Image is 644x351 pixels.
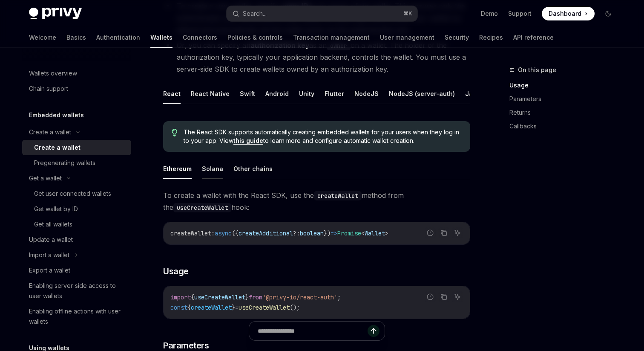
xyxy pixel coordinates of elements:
[337,293,341,301] span: ;
[170,304,187,311] span: const
[170,293,191,301] span: import
[314,191,362,200] code: createWallet
[215,229,232,237] span: async
[22,155,131,171] a: Pregenerating wallets
[163,39,470,75] li: Or, you can specify an as an on a wallet. The holder of the authorization key, typically your app...
[170,229,211,237] span: createWallet
[509,78,622,92] a: Usage
[202,159,223,179] button: Solana
[354,84,379,104] button: NodeJS
[479,27,503,48] a: Recipes
[22,186,131,201] a: Get user connected wallets
[452,227,463,238] button: Ask AI
[481,9,498,18] a: Demo
[293,27,370,48] a: Transaction management
[22,263,131,278] a: Export a wallet
[438,291,449,302] button: Copy the contents from the code block
[34,219,72,229] div: Get all wallets
[262,293,337,301] span: '@privy-io/react-auth'
[29,306,126,327] div: Enabling offline actions with user wallets
[29,68,77,78] div: Wallets overview
[325,84,344,104] button: Flutter
[245,293,249,301] span: }
[235,304,239,311] span: =
[601,7,615,20] button: Toggle dark mode
[227,6,417,21] button: Search...⌘K
[29,281,126,301] div: Enabling server-side access to user wallets
[163,84,181,104] button: React
[187,304,191,311] span: {
[518,65,556,75] span: On this page
[34,204,78,214] div: Get wallet by ID
[194,293,245,301] span: useCreateWallet
[380,27,434,48] a: User management
[508,9,532,18] a: Support
[337,229,361,237] span: Promise
[22,304,131,329] a: Enabling offline actions with user wallets
[542,7,595,20] a: Dashboard
[22,278,131,304] a: Enabling server-side access to user wallets
[239,229,293,237] span: createAdditional
[34,158,95,168] div: Pregenerating wallets
[29,250,69,260] div: Import a wallet
[211,229,215,237] span: :
[163,265,189,277] span: Usage
[22,66,131,81] a: Wallets overview
[191,84,230,104] button: React Native
[513,27,554,48] a: API reference
[29,110,84,120] h5: Embedded wallets
[22,232,131,247] a: Update a wallet
[425,227,436,238] button: Report incorrect code
[509,92,622,106] a: Parameters
[227,27,283,48] a: Policies & controls
[331,229,337,237] span: =>
[465,84,480,104] button: Java
[445,27,469,48] a: Security
[183,27,217,48] a: Connectors
[66,27,86,48] a: Basics
[191,304,232,311] span: createWallet
[299,84,314,104] button: Unity
[184,128,462,145] span: The React SDK supports automatically creating embedded wallets for your users when they log in to...
[243,9,267,19] div: Search...
[293,229,300,237] span: ?:
[29,127,71,137] div: Create a wallet
[265,84,289,104] button: Android
[509,106,622,119] a: Returns
[150,27,172,48] a: Wallets
[549,9,581,18] span: Dashboard
[173,203,231,212] code: useCreateWallet
[191,293,194,301] span: {
[239,304,290,311] span: useCreateWallet
[29,265,70,276] div: Export a wallet
[29,235,73,245] div: Update a wallet
[438,227,449,238] button: Copy the contents from the code block
[233,137,263,145] a: this guide
[385,229,388,237] span: >
[232,304,235,311] span: }
[96,27,140,48] a: Authentication
[361,229,365,237] span: <
[452,291,463,302] button: Ask AI
[163,189,470,213] span: To create a wallet with the React SDK, use the method from the hook:
[29,84,68,94] div: Chain support
[22,217,131,232] a: Get all wallets
[172,129,178,136] svg: Tip
[22,140,131,155] a: Create a wallet
[22,81,131,96] a: Chain support
[368,325,379,337] button: Send message
[232,229,239,237] span: ({
[29,173,62,183] div: Get a wallet
[22,201,131,217] a: Get wallet by ID
[34,189,111,199] div: Get user connected wallets
[29,27,56,48] a: Welcome
[233,159,273,179] button: Other chains
[29,8,82,20] img: dark logo
[324,229,331,237] span: })
[403,10,412,17] span: ⌘ K
[425,291,436,302] button: Report incorrect code
[509,119,622,133] a: Callbacks
[163,159,192,179] button: Ethereum
[240,84,255,104] button: Swift
[365,229,385,237] span: Wallet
